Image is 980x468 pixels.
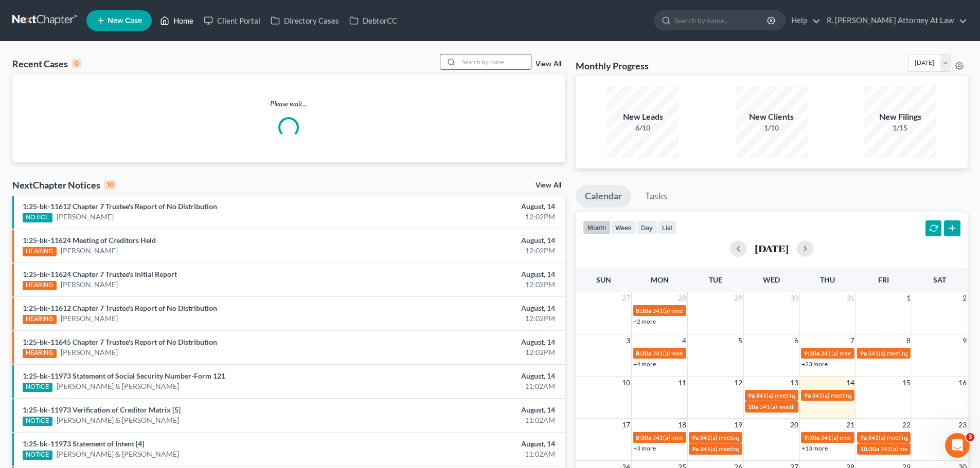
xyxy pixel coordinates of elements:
[23,439,144,448] a: 1:25-bk-11973 Statement of Intent [4]
[155,11,199,30] a: Home
[657,220,677,234] button: list
[384,371,555,381] div: August, 14
[633,317,656,325] a: +2 more
[933,275,946,284] span: Sat
[860,349,867,357] span: 9a
[845,377,856,389] span: 14
[756,391,855,399] span: 341(a) meeting for [PERSON_NAME]
[700,434,799,441] span: 341(a) meeting for [PERSON_NAME]
[607,123,679,133] div: 6/10
[651,275,669,284] span: Mon
[23,270,177,278] a: 1:25-bk-11624 Chapter 7 Trustee's Initial Report
[636,349,651,357] span: 8:30a
[384,303,555,313] div: August, 14
[845,292,856,304] span: 31
[61,246,118,256] a: [PERSON_NAME]
[786,11,821,30] a: Help
[536,61,561,68] a: View All
[384,405,555,415] div: August, 14
[878,275,889,284] span: Fri
[344,11,402,30] a: DebtorCC
[733,292,743,304] span: 29
[12,179,116,191] div: NextChapter Notices
[57,415,179,425] a: [PERSON_NAME] & [PERSON_NAME]
[596,275,611,284] span: Sun
[23,315,57,324] div: HEARING
[733,419,743,431] span: 19
[23,202,217,211] a: 1:25-bk-11612 Chapter 7 Trustee's Report of No Distribution
[61,347,118,358] a: [PERSON_NAME]
[384,381,555,391] div: 11:02AM
[61,279,118,290] a: [PERSON_NAME]
[880,445,979,453] span: 341(a) meeting for [PERSON_NAME]
[57,449,179,459] a: [PERSON_NAME] & [PERSON_NAME]
[789,377,799,389] span: 13
[384,313,555,324] div: 12:02PM
[864,123,936,133] div: 1/15
[384,269,555,279] div: August, 14
[625,334,631,347] span: 3
[822,11,967,30] a: R. [PERSON_NAME] Attorney At Law
[23,281,57,290] div: HEARING
[755,243,789,254] h2: [DATE]
[23,405,181,414] a: 1:25-bk-11973 Verification of Creditor Matrix [5]
[709,275,722,284] span: Tue
[536,182,561,189] a: View All
[576,60,649,72] h3: Monthly Progress
[636,185,676,208] a: Tasks
[864,111,936,123] div: New Filings
[801,444,828,452] a: +13 more
[621,377,631,389] span: 10
[384,246,555,256] div: 12:02PM
[459,54,531,69] input: Search by name...
[737,334,743,347] span: 5
[820,275,835,284] span: Thu
[804,434,819,441] span: 9:30a
[72,59,81,68] div: 0
[860,434,867,441] span: 9a
[849,334,856,347] span: 7
[576,185,631,208] a: Calendar
[12,58,81,70] div: Recent Cases
[636,220,657,234] button: day
[692,434,699,441] span: 9a
[108,17,142,25] span: New Case
[23,383,52,392] div: NOTICE
[692,445,699,453] span: 9a
[633,444,656,452] a: +3 more
[636,434,651,441] span: 8:30a
[677,377,687,389] span: 11
[583,220,611,234] button: month
[265,11,344,30] a: Directory Cases
[384,415,555,425] div: 11:02AM
[736,111,808,123] div: New Clients
[384,212,555,222] div: 12:02PM
[789,419,799,431] span: 20
[966,433,974,441] span: 3
[901,377,912,389] span: 15
[804,391,811,399] span: 9a
[681,334,687,347] span: 4
[821,349,920,357] span: 341(a) meeting for [PERSON_NAME]
[23,371,225,380] a: 1:25-bk-11973 Statement of Social Security Number-Form 121
[384,347,555,358] div: 12:02PM
[957,377,968,389] span: 16
[57,212,114,222] a: [PERSON_NAME]
[736,123,808,133] div: 1/10
[621,419,631,431] span: 17
[821,434,974,441] span: 341(a) meeting for [PERSON_NAME] & [PERSON_NAME]
[945,433,970,458] iframe: Intercom live chat
[611,220,636,234] button: week
[384,201,555,212] div: August, 14
[793,334,799,347] span: 6
[384,337,555,347] div: August, 14
[961,292,968,304] span: 2
[23,304,217,312] a: 1:25-bk-11612 Chapter 7 Trustee's Report of No Distribution
[23,213,52,222] div: NOTICE
[801,360,828,368] a: +23 more
[104,180,116,190] div: 10
[961,334,968,347] span: 9
[905,334,912,347] span: 8
[759,403,859,410] span: 341(a) meeting for [PERSON_NAME]
[748,391,755,399] span: 9a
